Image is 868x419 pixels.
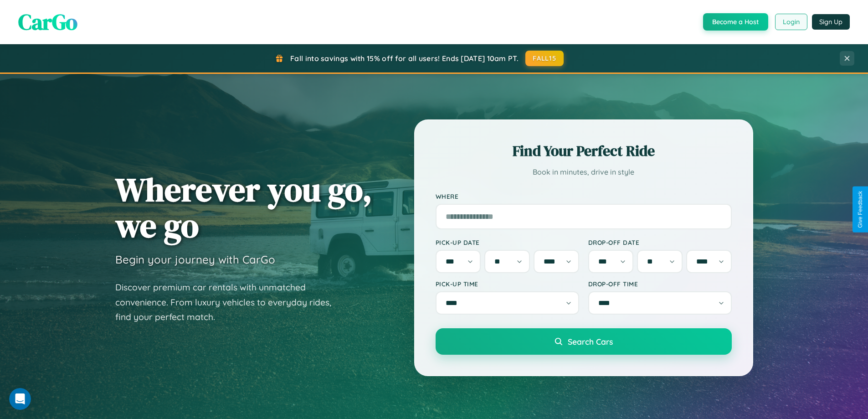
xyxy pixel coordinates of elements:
label: Pick-up Time [436,280,579,288]
div: Give Feedback [857,191,863,228]
button: Login [775,14,807,30]
p: Book in minutes, drive in style [436,166,732,179]
button: Become a Host [703,13,768,31]
span: Search Cars [568,336,613,347]
h3: Begin your journey with CarGo [115,253,275,266]
iframe: Intercom live chat [9,388,31,410]
button: Search Cars [436,328,732,355]
label: Where [436,192,732,200]
button: FALL15 [525,51,564,66]
h1: Wherever you go, we go [115,171,372,243]
label: Drop-off Date [588,238,732,246]
span: CarGo [18,7,77,37]
h2: Find Your Perfect Ride [436,141,732,161]
label: Drop-off Time [588,280,732,288]
p: Discover premium car rentals with unmatched convenience. From luxury vehicles to everyday rides, ... [115,280,343,325]
label: Pick-up Date [436,238,579,246]
span: Fall into savings with 15% off for all users! Ends [DATE] 10am PT. [290,54,519,63]
button: Sign Up [812,14,850,30]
